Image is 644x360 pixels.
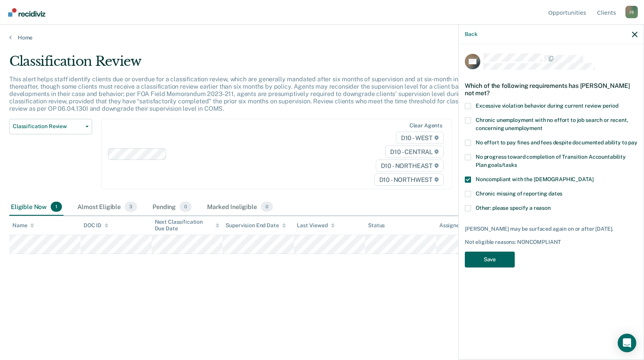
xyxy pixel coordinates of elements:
[376,159,444,172] span: D10 - NORTHEAST
[9,75,484,113] p: This alert helps staff identify clients due or overdue for a classification review, which are gen...
[465,76,637,103] div: Which of the following requirements has [PERSON_NAME] not met?
[8,8,45,17] img: Recidiviz
[12,222,34,229] div: Name
[618,334,636,352] div: Open Intercom Messenger
[155,219,220,232] div: Next Classification Due Date
[476,190,562,197] span: Chronic missing of reporting dates
[396,132,444,144] span: D10 - WEST
[226,222,286,229] div: Supervision End Date
[180,202,192,212] span: 0
[476,205,551,211] span: Other: please specify a reason
[465,239,637,245] div: Not eligible reasons: NONCOMPLIANT
[476,139,637,146] span: No effort to pay fines and fees despite documented ability to pay
[9,199,63,216] div: Eligible Now
[151,199,193,216] div: Pending
[465,31,477,38] button: Back
[476,103,618,109] span: Excessive violation behavior during current review period
[409,122,442,129] div: Clear agents
[84,222,108,229] div: DOC ID
[368,222,385,229] div: Status
[625,6,638,18] button: Profile dropdown button
[206,199,274,216] div: Marked Ineligible
[476,117,629,131] span: Chronic unemployment with no effort to job search or recent, concerning unemployment
[374,173,444,186] span: D10 - NORTHWEST
[9,34,635,41] a: Home
[476,154,626,168] span: No progress toward completion of Transition Accountability Plan goals/tasks
[76,199,139,216] div: Almost Eligible
[13,123,82,130] span: Classification Review
[439,222,476,229] div: Assigned to
[625,6,638,18] div: J S
[465,252,515,267] button: Save
[51,202,62,212] span: 1
[385,146,444,158] span: D10 - CENTRAL
[9,53,492,75] div: Classification Review
[297,222,334,229] div: Last Viewed
[476,176,593,182] span: Noncompliant with the [DEMOGRAPHIC_DATA]
[465,226,637,232] div: [PERSON_NAME] may be surfaced again on or after [DATE].
[261,202,273,212] span: 0
[125,202,137,212] span: 3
